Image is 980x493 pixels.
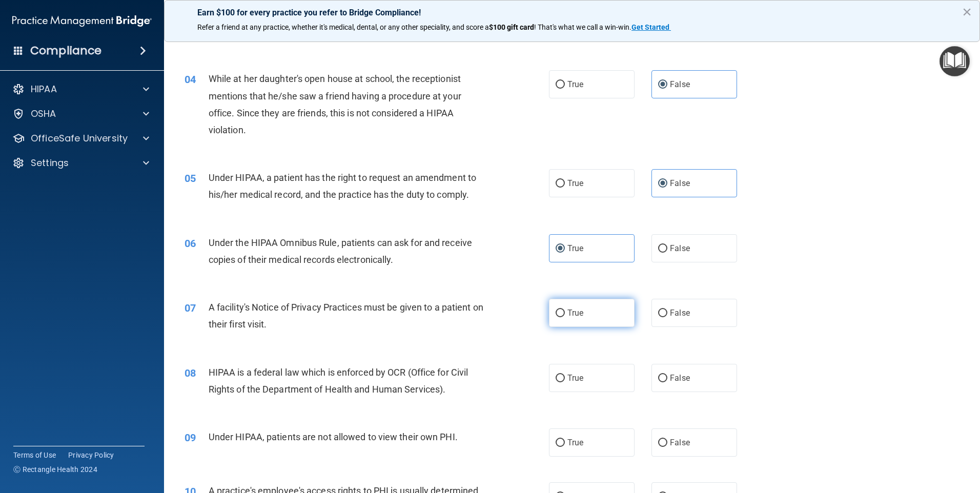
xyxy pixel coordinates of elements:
input: True [556,439,565,447]
span: Under HIPAA, a patient has the right to request an amendment to his/her medical record, and the p... [209,172,476,200]
input: True [556,310,565,317]
input: True [556,245,565,253]
input: False [658,81,667,89]
input: True [556,375,565,382]
a: Privacy Policy [68,450,114,460]
a: OfficeSafe University [12,132,149,145]
span: 08 [185,367,196,379]
span: True [567,178,583,188]
strong: Get Started [631,23,669,31]
a: HIPAA [12,83,149,95]
span: False [670,178,690,188]
a: Get Started [631,23,671,31]
span: Ⓒ Rectangle Health 2024 [13,464,97,475]
a: Terms of Use [13,450,56,460]
button: Close [962,4,972,20]
button: Open Resource Center [940,46,970,76]
span: 06 [185,237,196,250]
input: True [556,180,565,188]
span: 05 [185,172,196,184]
strong: $100 gift card [489,23,534,31]
span: True [567,79,583,89]
span: False [670,79,690,89]
span: 07 [185,302,196,314]
a: OSHA [12,108,149,120]
input: False [658,180,667,188]
input: False [658,310,667,317]
h4: Compliance [30,44,101,58]
a: Settings [12,157,149,169]
span: False [670,308,690,318]
p: OfficeSafe University [31,132,128,145]
span: True [567,438,583,447]
input: True [556,81,565,89]
span: True [567,308,583,318]
span: 04 [185,73,196,86]
span: Under the HIPAA Omnibus Rule, patients can ask for and receive copies of their medical records el... [209,237,472,265]
p: Settings [31,157,69,169]
input: False [658,439,667,447]
p: HIPAA [31,83,57,95]
span: True [567,373,583,383]
span: True [567,243,583,253]
span: ! That's what we call a win-win. [534,23,631,31]
span: While at her daughter's open house at school, the receptionist mentions that he/she saw a friend ... [209,73,461,135]
input: False [658,375,667,382]
span: False [670,438,690,447]
span: A facility's Notice of Privacy Practices must be given to a patient on their first visit. [209,302,483,330]
span: Under HIPAA, patients are not allowed to view their own PHI. [209,432,458,442]
input: False [658,245,667,253]
span: False [670,243,690,253]
img: PMB logo [12,11,152,31]
span: Refer a friend at any practice, whether it's medical, dental, or any other speciality, and score a [197,23,489,31]
p: Earn $100 for every practice you refer to Bridge Compliance! [197,8,947,17]
span: False [670,373,690,383]
span: HIPAA is a federal law which is enforced by OCR (Office for Civil Rights of the Department of Hea... [209,367,468,395]
p: OSHA [31,108,56,120]
span: 09 [185,432,196,444]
